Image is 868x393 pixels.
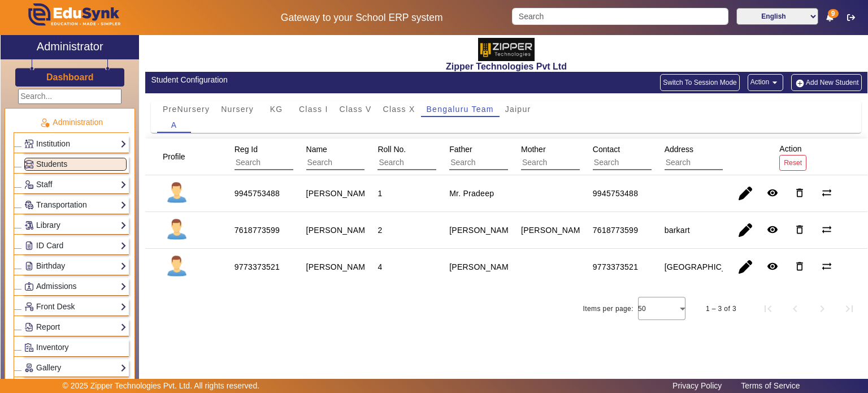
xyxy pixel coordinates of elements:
[1,35,139,59] a: Administrator
[445,139,565,174] div: Father
[791,74,861,91] button: Add New Student
[235,261,280,273] div: 9773373521
[24,158,127,171] a: Students
[667,378,727,393] a: Privacy Policy
[660,74,740,91] button: Switch To Session Mode
[754,295,782,322] button: First page
[512,8,728,25] input: Search
[377,145,406,154] span: Roll No.
[449,188,494,199] div: Mr. Pradeep
[377,261,382,273] div: 4
[593,156,694,170] input: Search
[270,105,283,113] span: KG
[377,156,479,170] input: Search
[306,189,373,198] staff-with-status: [PERSON_NAME]
[767,187,778,198] mat-icon: remove_red_eye
[377,188,382,199] div: 1
[478,38,535,61] img: 36227e3f-cbf6-4043-b8fc-b5c5f2957d0a
[748,74,783,91] button: Action
[521,224,588,236] div: [PERSON_NAME]
[306,226,373,235] staff-with-status: [PERSON_NAME]
[306,145,327,154] span: Name
[306,156,407,170] input: Search
[46,72,94,83] h3: Dashboard
[340,105,372,113] span: Class V
[794,224,805,235] mat-icon: delete_outline
[235,156,336,170] input: Search
[794,79,806,88] img: add-new-student.png
[427,105,494,113] span: Bengaluru Team
[37,40,103,53] h2: Administrator
[767,261,778,272] mat-icon: remove_red_eye
[779,155,806,170] button: Reset
[302,139,422,174] div: Name
[25,160,33,169] img: Students.png
[593,188,638,199] div: 9945753488
[24,341,127,354] a: Inventory
[235,224,280,236] div: 7618773599
[235,188,280,199] div: 9945753488
[828,9,839,18] span: 9
[593,224,638,236] div: 7618773599
[836,295,863,322] button: Last page
[665,224,690,236] div: barkart
[735,378,805,393] a: Terms of Service
[821,224,832,235] mat-icon: sync_alt
[593,145,620,154] span: Contact
[159,146,199,167] div: Profile
[223,12,500,24] h5: Gateway to your School ERP system
[583,303,633,314] div: Items per page:
[782,295,809,322] button: Previous page
[46,71,94,83] a: Dashboard
[449,156,550,170] input: Search
[163,179,191,208] img: profile.png
[775,139,810,174] div: Action
[63,380,260,392] p: © 2025 Zipper Technologies Pvt. Ltd. All rights reserved.
[809,295,836,322] button: Next page
[25,343,33,352] img: Inventory.png
[589,139,708,174] div: Contact
[145,61,867,72] h2: Zipper Technologies Pvt Ltd
[171,121,177,129] span: A
[821,261,832,272] mat-icon: sync_alt
[593,261,638,273] div: 9773373521
[449,145,472,154] span: Father
[18,89,121,104] input: Search...
[36,159,67,169] span: Students
[377,224,382,236] div: 2
[14,116,129,128] p: Administration
[521,145,546,154] span: Mother
[235,145,258,154] span: Reg Id
[163,152,185,161] span: Profile
[306,262,373,271] staff-with-status: [PERSON_NAME]
[374,139,493,174] div: Roll No.
[383,105,415,113] span: Class X
[449,261,516,273] div: [PERSON_NAME]
[163,253,191,281] img: profile.png
[163,216,191,244] img: profile.png
[665,261,749,273] div: [GEOGRAPHIC_DATA]
[665,145,693,154] span: Address
[794,187,805,198] mat-icon: delete_outline
[665,156,766,170] input: Search
[769,77,780,88] mat-icon: arrow_drop_down
[449,224,516,236] div: [PERSON_NAME]
[163,105,210,113] span: PreNursery
[517,139,636,174] div: Mother
[706,303,736,314] div: 1 – 3 of 3
[40,118,50,128] img: Administration.png
[821,187,832,198] mat-icon: sync_alt
[231,139,350,174] div: Reg Id
[767,224,778,235] mat-icon: remove_red_eye
[221,105,254,113] span: Nursery
[299,105,328,113] span: Class I
[151,74,500,86] div: Student Configuration
[794,261,805,272] mat-icon: delete_outline
[521,156,622,170] input: Search
[661,139,780,174] div: Address
[36,343,69,352] span: Inventory
[505,105,531,113] span: Jaipur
